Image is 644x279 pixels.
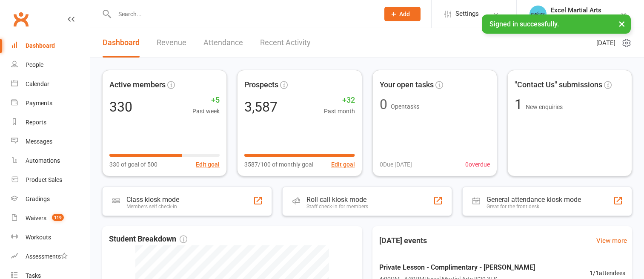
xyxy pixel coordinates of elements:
[26,253,68,260] div: Assessments
[26,196,50,202] div: Gradings
[11,94,90,113] a: Payments
[109,100,132,114] div: 330
[399,11,410,17] span: Add
[203,28,243,58] a: Attendance
[112,8,373,20] input: Search...
[11,36,90,55] a: Dashboard
[103,28,140,58] a: Dashboard
[596,236,627,246] a: View more
[487,196,581,204] div: General attendance kiosk mode
[11,55,90,75] a: People
[26,234,51,241] div: Workouts
[26,100,52,106] div: Payments
[26,215,46,221] div: Waivers
[391,103,419,110] span: Open tasks
[11,228,90,247] a: Workouts
[244,79,278,91] span: Prospects
[614,14,630,33] button: ×
[551,6,601,14] div: Excel Martial Arts
[596,38,615,48] span: [DATE]
[380,79,434,91] span: Your open tasks
[331,160,355,169] button: Edit goal
[11,113,90,132] a: Reports
[109,160,157,169] span: 330 of goal of 500
[324,106,355,116] span: Past month
[26,81,49,87] div: Calendar
[10,9,31,30] a: Clubworx
[372,233,434,248] h3: [DATE] events
[244,100,278,114] div: 3,587
[11,170,90,190] a: Product Sales
[192,106,220,116] span: Past week
[489,20,559,28] span: Signed in successfully.
[11,75,90,94] a: Calendar
[26,61,43,68] div: People
[515,96,526,112] span: 1
[487,204,581,210] div: Great for the front desk
[379,262,535,273] span: Private Lesson - Complimentary - [PERSON_NAME]
[26,157,60,164] div: Automations
[192,94,220,106] span: +5
[157,28,186,58] a: Revenue
[306,204,368,210] div: Staff check-in for members
[109,79,166,91] span: Active members
[515,79,602,91] span: "Contact Us" submissions
[11,190,90,209] a: Gradings
[11,132,90,151] a: Messages
[26,42,55,49] div: Dashboard
[551,14,601,22] div: Excel Martial Arts
[380,160,412,169] span: 0 Due [DATE]
[11,151,90,170] a: Automations
[384,7,421,21] button: Add
[260,28,311,58] a: Recent Activity
[530,6,547,23] img: thumb_image1615813739.png
[26,119,46,126] div: Reports
[324,94,355,106] span: +32
[26,138,52,145] div: Messages
[196,160,220,169] button: Edit goal
[380,98,387,111] div: 0
[26,272,41,279] div: Tasks
[455,4,479,23] span: Settings
[526,104,563,110] span: New enquiries
[11,247,90,266] a: Assessments
[244,160,313,169] span: 3587/100 of monthly goal
[109,233,187,245] span: Student Breakdown
[590,268,625,278] span: 1 / 1 attendees
[465,160,490,169] span: 0 overdue
[126,204,179,210] div: Members self check-in
[52,214,64,221] span: 119
[11,209,90,228] a: Waivers 119
[306,196,368,204] div: Roll call kiosk mode
[126,196,179,204] div: Class kiosk mode
[26,176,62,183] div: Product Sales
